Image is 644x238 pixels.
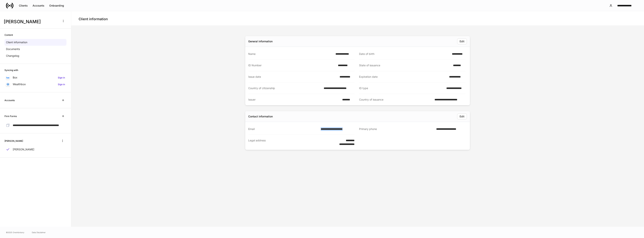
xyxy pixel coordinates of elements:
div: Issue date [248,75,337,79]
a: [PERSON_NAME] [4,146,66,153]
div: Country of citizenship [248,86,321,90]
div: Edit [460,115,464,118]
img: oYqM9ojoZLfzCHUefNbBcWHcyDPbQKagtYciMC8pFl3iZXy3dU33Uwy+706y+0q2uJ1ghNQf2OIHrSh50tUd9HaB5oMc62p0G... [6,77,9,78]
div: Accounts [33,4,44,7]
button: Clients [16,3,30,9]
h6: Sign in [58,83,65,86]
div: Issuer [248,98,340,101]
a: Changelog [4,52,66,59]
div: Onboarding [49,4,64,7]
h6: Content [4,33,13,37]
h4: Client information [79,17,108,21]
p: Box [13,76,17,79]
button: Accounts [30,3,47,9]
h6: Firm Forms [4,114,17,118]
h6: [PERSON_NAME] [4,139,23,143]
a: BoxSign in [4,74,66,81]
div: Name [248,52,333,56]
div: Expiration date [359,75,447,79]
p: Client information [6,40,27,44]
p: Changelog [6,54,19,58]
div: Clients [19,4,28,7]
a: WealthboxSign in [4,81,66,88]
button: Onboarding [47,3,66,9]
div: Date of birth [359,52,450,56]
div: Email [248,127,318,131]
button: Edit [457,113,467,119]
p: [PERSON_NAME] [13,148,34,151]
a: Documents [4,46,66,52]
h6: Syncing with [4,68,18,72]
div: Country of issuance [359,98,432,101]
h3: [PERSON_NAME] [4,19,58,25]
div: General information [248,40,273,43]
p: Wealthbox [13,82,26,86]
span: © 2025 OneAdvisory [6,231,24,234]
button: Edit [457,38,467,44]
h6: Sign in [58,76,65,79]
div: Primary phone [359,127,434,131]
div: Edit [460,40,464,43]
div: ID Number [248,63,336,67]
div: Contact information [248,115,273,118]
h6: Accounts [4,98,15,102]
div: State of issuance [359,63,451,67]
a: Data Disclaimer [32,231,46,234]
div: Legal address [248,139,330,146]
div: ID type [359,86,444,90]
a: Client information [4,39,66,46]
p: Documents [6,47,20,51]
